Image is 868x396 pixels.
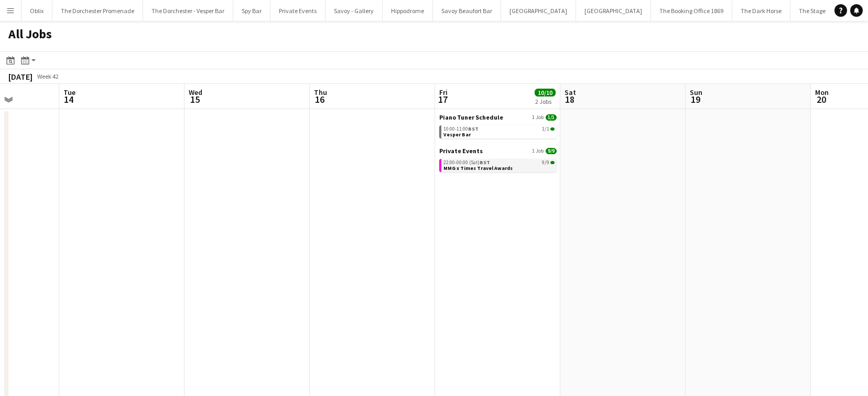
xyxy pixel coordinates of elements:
[439,113,557,121] a: Piano Tuner Schedule1 Job1/1
[480,159,490,166] span: BST
[443,165,513,172] span: MMG x Times Travel Awards
[21,1,52,21] button: Oblix
[433,1,501,21] button: Savoy Beaufort Bar
[563,93,576,105] span: 18
[312,93,327,105] span: 16
[63,88,75,97] span: Tue
[813,93,829,105] span: 20
[532,114,544,121] span: 1 Job
[35,72,61,80] span: Week 42
[439,113,503,121] span: Piano Tuner Schedule
[443,131,471,138] span: Vesper Bar
[690,88,702,97] span: Sun
[325,1,383,21] button: Savoy - Gallery
[443,126,479,132] span: 10:00-11:00
[550,127,555,131] span: 1/1
[688,93,702,105] span: 19
[651,1,732,21] button: The Booking Office 1869
[542,160,549,165] span: 9/9
[62,93,75,105] span: 14
[187,93,202,105] span: 15
[443,160,490,165] span: 22:00-00:00 (Sat)
[439,88,448,97] span: Fri
[546,114,557,121] span: 1/1
[501,1,576,21] button: [GEOGRAPHIC_DATA]
[189,88,202,97] span: Wed
[443,159,555,171] a: 22:00-00:00 (Sat)BST9/9MMG x Times Travel Awards
[790,1,834,21] button: The Stage
[550,161,555,164] span: 9/9
[576,1,651,21] button: [GEOGRAPHIC_DATA]
[732,1,790,21] button: The Dark Horse
[8,71,32,82] div: [DATE]
[270,1,325,21] button: Private Events
[535,89,556,97] span: 10/10
[438,93,448,105] span: 17
[314,88,327,97] span: Thu
[143,1,233,21] button: The Dorchester - Vesper Bar
[439,147,557,155] a: Private Events1 Job9/9
[52,1,143,21] button: The Dorchester Promenade
[468,125,479,132] span: BST
[383,1,433,21] button: Hippodrome
[546,148,557,154] span: 9/9
[565,88,576,97] span: Sat
[535,98,555,105] div: 2 Jobs
[439,113,557,147] div: Piano Tuner Schedule1 Job1/110:00-11:00BST1/1Vesper Bar
[542,126,549,132] span: 1/1
[439,147,557,174] div: Private Events1 Job9/922:00-00:00 (Sat)BST9/9MMG x Times Travel Awards
[815,88,829,97] span: Mon
[439,147,483,155] span: Private Events
[233,1,270,21] button: Spy Bar
[443,125,555,137] a: 10:00-11:00BST1/1Vesper Bar
[532,148,544,154] span: 1 Job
